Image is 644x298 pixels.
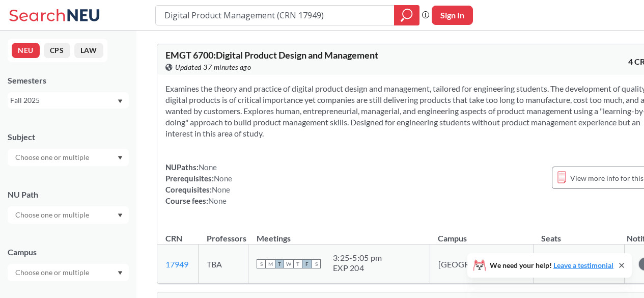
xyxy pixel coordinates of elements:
input: Choose one or multiple [10,209,96,221]
div: CRN [165,233,182,244]
div: Dropdown arrow [8,206,129,224]
span: T [293,259,302,268]
a: 17949 [165,259,188,269]
div: Fall 2025 [10,95,117,106]
svg: Dropdown arrow [118,156,123,160]
span: S [312,259,321,268]
span: None [212,185,230,194]
button: NEU [12,43,40,58]
th: Seats [533,223,624,245]
input: Class, professor, course number, "phrase" [163,7,387,24]
input: Choose one or multiple [10,266,96,279]
span: Updated 37 minutes ago [175,62,251,73]
th: Meetings [248,223,430,245]
div: magnifying glass [394,5,419,25]
span: EMGT 6700 : Digital Product Design and Management [165,49,378,61]
div: 3:25 - 5:05 pm [333,253,382,263]
span: T [275,259,284,268]
svg: Dropdown arrow [118,271,123,275]
button: Sign In [432,6,473,25]
span: F [302,259,312,268]
div: Dropdown arrow [8,264,129,281]
td: TBA [199,245,248,284]
th: Campus [430,223,533,245]
svg: Dropdown arrow [118,213,123,218]
span: We need your help! [490,262,613,269]
th: Professors [199,223,248,245]
div: Semesters [8,75,129,86]
div: Campus [8,247,129,258]
button: CPS [44,43,70,58]
span: W [284,259,293,268]
a: Leave a testimonial [553,261,613,269]
div: EXP 204 [333,263,382,273]
div: Dropdown arrow [8,149,129,166]
button: LAW [74,43,103,58]
svg: magnifying glass [401,8,413,22]
svg: Dropdown arrow [118,99,123,103]
span: M [266,259,275,268]
div: NU Path [8,189,129,200]
span: None [214,174,232,183]
span: S [257,259,266,268]
div: Fall 2025Dropdown arrow [8,92,129,109]
div: Subject [8,131,129,143]
input: Choose one or multiple [10,151,96,164]
div: NUPaths: Prerequisites: Corequisites: Course fees: [165,161,232,206]
td: [GEOGRAPHIC_DATA] [430,245,533,284]
span: None [208,196,227,205]
span: None [199,162,217,172]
